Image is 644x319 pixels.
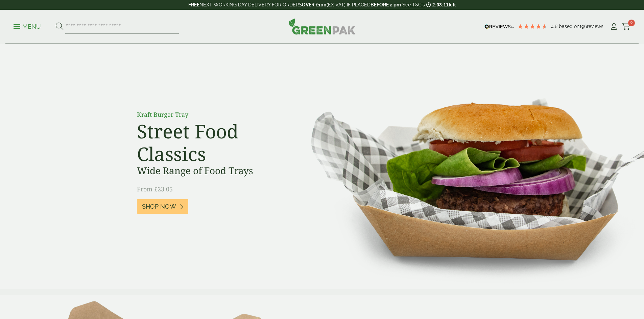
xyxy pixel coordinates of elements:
span: 4.8 [551,24,559,29]
img: REVIEWS.io [484,24,514,29]
img: GreenPak Supplies [289,18,356,34]
strong: BEFORE 2 pm [371,2,401,7]
strong: FREE [188,2,199,7]
span: From £23.05 [137,185,173,193]
p: Kraft Burger Tray [137,110,289,119]
span: left [449,2,456,7]
i: Cart [622,23,630,30]
a: Shop Now [137,199,188,214]
span: Shop Now [142,203,176,210]
img: Street Food Classics [290,44,644,289]
strong: OVER £100 [302,2,327,7]
span: 2:03:11 [432,2,449,7]
span: 0 [628,20,635,26]
a: Menu [14,23,41,29]
span: Based on [559,24,579,29]
p: Menu [14,23,41,31]
h3: Wide Range of Food Trays [137,165,289,177]
a: 0 [622,22,630,32]
a: See T&C's [402,2,425,7]
i: My Account [610,23,618,30]
span: reviews [587,24,603,29]
h2: Street Food Classics [137,120,289,165]
div: 4.79 Stars [517,23,548,29]
span: 196 [579,24,587,29]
